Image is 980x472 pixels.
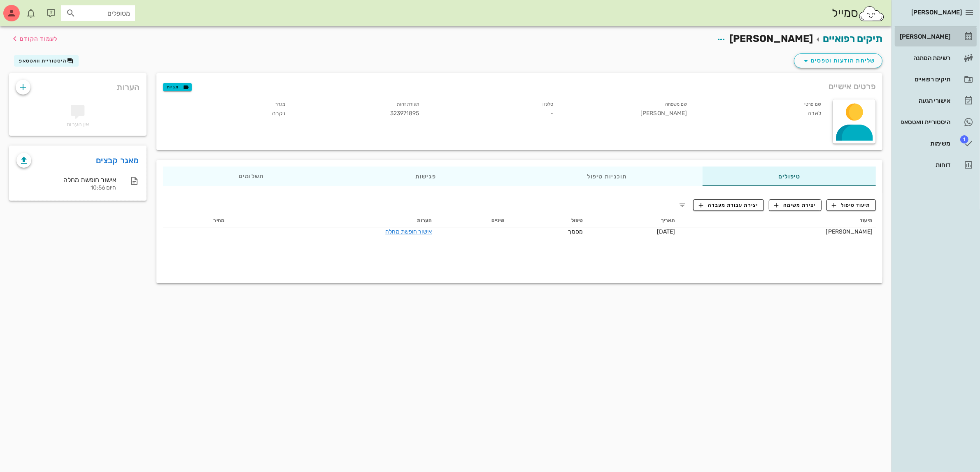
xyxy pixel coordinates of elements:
[586,214,679,227] th: תאריך
[657,228,675,235] span: [DATE]
[804,102,821,107] small: שם פרטי
[911,9,962,16] span: [PERSON_NAME]
[699,201,758,209] span: יצירת עבודת מעבדה
[66,121,89,128] span: אין הערות
[397,102,419,107] small: תעודת זהות
[895,27,977,46] a: [PERSON_NAME]
[729,33,813,44] span: [PERSON_NAME]
[895,155,977,175] a: דוחות
[340,167,512,186] div: פגישות
[19,58,67,64] span: היסטוריית וואטסאפ
[390,110,419,117] span: 323971895
[694,98,828,123] div: לארה
[385,228,432,235] a: אישור חופשת מחלה
[10,31,58,46] button: לעמוד הקודם
[24,7,29,12] span: תג
[826,199,876,211] button: תיעוד טיפול
[769,199,822,211] button: יצירת משימה
[543,102,554,107] small: טלפון
[703,167,876,186] div: טיפולים
[228,214,435,227] th: הערות
[679,214,876,227] th: תיעוד
[14,55,79,67] button: היסטוריית וואטסאפ
[507,214,586,227] th: טיפול
[435,214,507,227] th: שיניים
[20,35,58,42] span: לעמוד הקודם
[960,135,968,143] span: תג
[560,98,694,123] div: [PERSON_NAME]
[895,48,977,68] a: רשימת המתנה
[163,214,228,227] th: מחיר
[665,102,687,107] small: שם משפחה
[858,5,885,22] img: SmileCloud logo
[163,83,192,91] button: תגיות
[550,110,553,117] span: -
[898,33,950,40] div: [PERSON_NAME]
[895,134,977,153] a: תגמשימות
[693,199,764,211] button: יצירת עבודת מעבדה
[898,76,950,83] div: תיקים רפואיים
[801,56,875,66] span: שליחת הודעות וטפסים
[275,102,285,107] small: מגדר
[238,174,264,179] span: תשלומים
[829,80,876,93] span: פרטים אישיים
[794,53,882,68] button: שליחת הודעות וטפסים
[511,167,703,186] div: תוכניות טיפול
[158,98,292,123] div: נקבה
[898,119,950,125] div: היסטוריית וואטסאפ
[832,201,871,209] span: תיעוד טיפול
[898,140,950,147] div: משימות
[895,91,977,111] a: אישורי הגעה
[96,154,139,167] a: מאגר קבצים
[898,55,950,61] div: רשימת המתנה
[823,33,882,44] a: תיקים רפואיים
[9,73,147,97] div: הערות
[167,83,188,91] span: תגיות
[774,201,816,209] span: יצירת משימה
[898,162,950,168] div: דוחות
[895,69,977,89] a: תיקים רפואיים
[682,227,873,236] div: [PERSON_NAME]
[832,5,885,22] div: סמייל
[898,97,950,104] div: אישורי הגעה
[16,185,116,192] div: היום 10:56
[895,112,977,132] a: היסטוריית וואטסאפ
[568,228,583,235] span: מסמך
[16,176,116,184] div: אישור חופשת מחלה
